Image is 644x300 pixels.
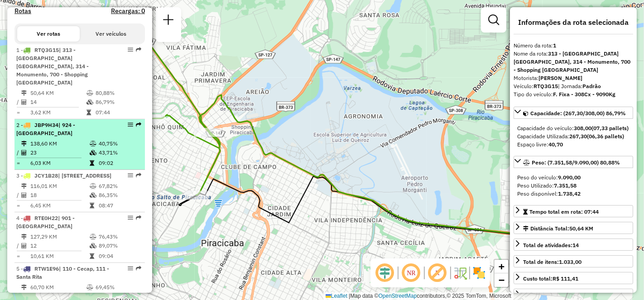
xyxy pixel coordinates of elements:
i: % de utilização do peso [87,285,93,290]
i: % de utilização da cubagem [90,243,96,248]
span: 1 - [16,47,89,86]
i: Total de Atividades [21,243,27,248]
span: | [STREET_ADDRESS] [58,172,111,179]
i: Tempo total em rota [90,203,94,208]
a: Zoom out [495,273,508,287]
a: Total de itens:1.033,00 [514,255,633,267]
em: Opções [128,47,133,52]
img: Fluxo de ruas [453,266,467,280]
i: % de utilização da cubagem [90,150,96,155]
td: 60,70 KM [30,283,86,292]
td: 40,75% [98,139,141,148]
td: 43,71% [98,148,141,157]
h4: Recargas: 0 [111,7,145,15]
span: JCY1B28 [34,172,58,179]
button: Ver rotas [17,26,80,42]
td: 67,82% [98,182,141,191]
span: Capacidade: (267,30/308,00) 86,79% [530,110,626,117]
td: = [16,201,21,210]
h4: Informações da rota selecionada [514,18,633,27]
i: Total de Atividades [21,99,27,105]
div: Número da rota: [514,42,633,50]
td: 86,79% [95,98,141,107]
span: | [349,293,350,299]
td: 6,03 KM [30,159,89,168]
span: 5 - [16,265,109,280]
td: = [16,159,21,168]
i: Tempo total em rota [90,160,94,166]
td: 3,62 KM [30,108,86,117]
span: RTQ3G15 [34,47,59,53]
a: Rotas [14,7,31,15]
td: 12 [30,241,89,250]
strong: 267,30 [569,133,587,140]
em: Opções [128,122,133,127]
strong: 7.351,58 [554,182,577,189]
a: Zoom in [495,260,508,273]
div: Veículo: [514,82,633,90]
td: 116,01 KM [30,182,89,191]
a: Distância Total:50,64 KM [514,222,633,234]
strong: (06,36 pallets) [587,133,624,140]
a: Total de atividades:14 [514,239,633,251]
td: 76,43% [98,232,141,241]
i: Tempo total em rota [87,110,91,115]
span: | 901 - [GEOGRAPHIC_DATA] [16,215,75,230]
div: Capacidade: (267,30/308,00) 86,79% [514,121,633,152]
em: Rota exportada [136,47,141,52]
em: Opções [128,215,133,220]
i: Distância Total [21,141,27,146]
span: JBP9H34 [34,122,58,128]
em: Rota exportada [136,122,141,127]
td: = [16,252,21,261]
div: Peso Utilizado: [517,182,630,190]
td: = [16,108,21,117]
em: Opções [128,173,133,178]
span: + [499,261,505,272]
div: Nome da rota: [514,50,633,74]
a: Leaflet [326,293,347,299]
div: Map data © contributors,© 2025 TomTom, Microsoft [323,292,514,300]
div: Custo total: [523,275,578,283]
td: 09:04 [98,252,141,261]
strong: 308,00 [574,125,591,131]
strong: [PERSON_NAME] [538,75,582,81]
strong: 1 [553,42,556,49]
i: Distância Total [21,285,27,290]
span: RTW1E96 [34,265,59,272]
i: % de utilização da cubagem [90,192,96,198]
td: / [16,98,21,107]
span: Tempo total em rota: 07:44 [529,208,599,215]
strong: R$ 44.252,15 [552,292,586,299]
strong: F. Fixa - 308Cx - 9090Kg [553,91,615,98]
td: 14 [30,98,86,107]
a: Nova sessão e pesquisa [159,11,178,31]
td: 18 [30,191,89,200]
td: 09:02 [98,159,141,168]
td: 80,88% [95,89,141,98]
strong: 313 - [GEOGRAPHIC_DATA] [GEOGRAPHIC_DATA], 314 - Monumento, 700 - Shopping [GEOGRAPHIC_DATA] [514,50,630,73]
span: RTE0H22 [34,215,58,221]
a: Custo total:R$ 111,41 [514,272,633,284]
i: % de utilização do peso [87,90,93,96]
i: Total de Atividades [21,150,27,155]
img: Exibir/Ocultar setores [472,266,486,280]
a: Exibir filtros [485,11,503,29]
td: 23 [30,148,89,157]
div: Motorista: [514,74,633,82]
td: / [16,148,21,157]
a: Capacidade: (267,30/308,00) 86,79% [514,107,633,119]
strong: 9.090,00 [558,174,581,181]
strong: 40,70 [548,141,563,148]
i: % de utilização do peso [90,234,96,239]
i: % de utilização do peso [90,183,96,189]
span: − [499,274,505,286]
i: Tempo total em rota [90,253,94,259]
td: 127,29 KM [30,232,89,241]
span: Total de atividades: [523,242,579,248]
td: 69,45% [95,283,141,292]
a: OpenStreetMap [379,293,417,299]
span: Peso: (7.351,58/9.090,00) 80,88% [532,159,620,166]
span: 3 - [16,172,111,179]
td: 07:44 [95,108,141,117]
